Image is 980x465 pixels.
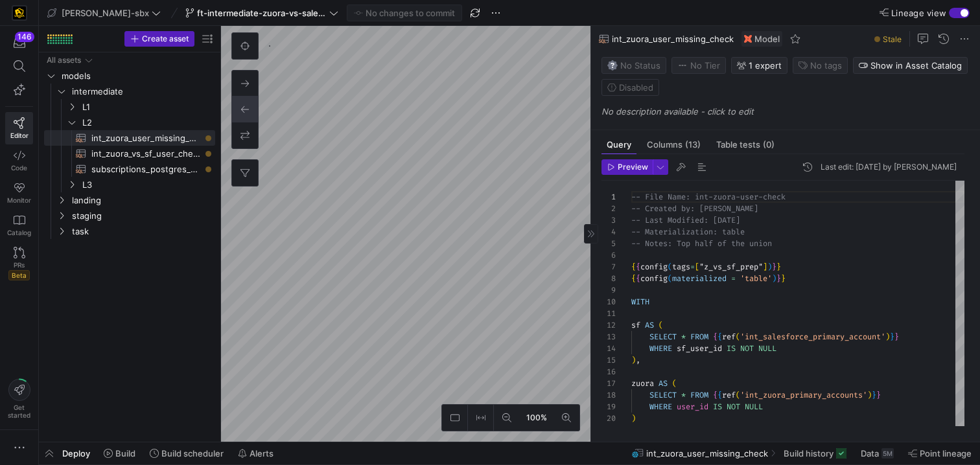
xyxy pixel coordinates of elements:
[631,227,745,237] span: -- Materialization: table
[672,273,727,284] span: materialized
[44,68,215,84] div: Press SPACE to select this row.
[649,343,672,354] span: WHERE
[601,401,616,413] div: 19
[902,442,977,464] button: Point lineage
[894,332,899,342] span: }
[72,209,213,223] span: staging
[631,378,654,389] span: zuora
[690,262,695,272] span: =
[15,32,34,42] div: 146
[677,60,720,71] span: No Tier
[601,296,616,308] div: 10
[716,141,775,149] span: Table tests
[649,402,672,412] span: WHERE
[672,262,690,272] span: tags
[5,242,33,286] a: PRsBeta
[731,273,736,284] span: =
[62,448,90,459] span: Deploy
[631,273,636,284] span: {
[161,448,224,459] span: Build scheduler
[44,52,215,68] div: Press SPACE to select this row.
[601,389,616,401] div: 18
[601,273,616,284] div: 8
[722,332,736,342] span: ref
[5,112,33,144] a: Editor
[197,8,327,18] span: ft-intermediate-zuora-vs-salesforce-08052025
[677,343,722,354] span: sf_user_id
[44,177,215,192] div: Press SPACE to select this row.
[5,374,33,424] button: Getstarted
[98,442,141,464] button: Build
[44,161,215,177] a: subscriptions_postgres_kafka_joined_view​​​​​​​​​​
[776,273,781,284] span: }
[91,146,200,161] span: int_zuora_vs_sf_user_check​​​​​​​​​​
[601,238,616,249] div: 5
[601,424,616,436] div: 21
[44,115,215,130] div: Press SPACE to select this row.
[601,343,616,354] div: 14
[250,448,274,459] span: Alerts
[810,60,842,71] span: No tags
[758,343,776,354] span: NULL
[659,378,668,389] span: AS
[744,35,752,43] img: undefined
[631,238,772,249] span: -- Notes: Top half of the union
[8,270,30,280] span: Beta
[601,319,616,331] div: 12
[10,131,29,139] span: Editor
[607,141,631,149] span: Query
[631,413,636,424] span: )
[601,308,616,319] div: 11
[722,390,736,400] span: ref
[601,191,616,203] div: 1
[124,31,194,47] button: Create asset
[855,442,900,464] button: Data5M
[821,163,957,172] div: Last edit: [DATE] by [PERSON_NAME]
[727,343,736,354] span: IS
[645,320,654,330] span: AS
[601,214,616,226] div: 3
[607,60,618,71] img: No status
[772,262,776,272] span: }
[636,355,640,365] span: ,
[44,130,215,146] div: Press SPACE to select this row.
[62,69,213,84] span: models
[44,146,215,161] div: Press SPACE to select this row.
[672,378,677,389] span: (
[646,448,768,459] span: int_zuora_user_missing_check
[5,177,33,209] a: Monitor
[763,141,775,149] span: (0)
[649,390,677,400] span: SELECT
[618,163,648,172] span: Preview
[44,192,215,208] div: Press SPACE to select this row.
[763,262,767,272] span: ]
[631,192,786,202] span: -- File Name: int-zuora-user-check
[640,262,668,272] span: config
[853,57,968,74] button: Show in Asset Catalog
[713,390,717,400] span: {
[72,193,213,208] span: landing
[740,332,885,342] span: 'int_salesforce_primary_account'
[870,60,962,71] span: Show in Asset Catalog
[5,2,33,24] a: https://storage.googleapis.com/y42-prod-data-exchange/images/uAsz27BndGEK0hZWDFeOjoxA7jCwgK9jE472...
[47,56,81,65] div: All assets
[754,34,780,44] span: Model
[601,378,616,389] div: 17
[631,320,640,330] span: sf
[601,249,616,261] div: 6
[601,366,616,378] div: 16
[601,354,616,366] div: 15
[740,273,772,284] span: 'table'
[690,390,708,400] span: FROM
[601,106,975,117] p: No description available - click to edit
[601,226,616,238] div: 4
[72,224,213,239] span: task
[8,403,30,419] span: Get started
[5,31,33,54] button: 146
[677,402,708,412] span: user_id
[631,215,740,225] span: -- Last Modified: [DATE]
[232,442,279,464] button: Alerts
[44,223,215,239] div: Press SPACE to select this row.
[5,209,33,242] a: Catalog
[44,5,164,21] button: [PERSON_NAME]-sbx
